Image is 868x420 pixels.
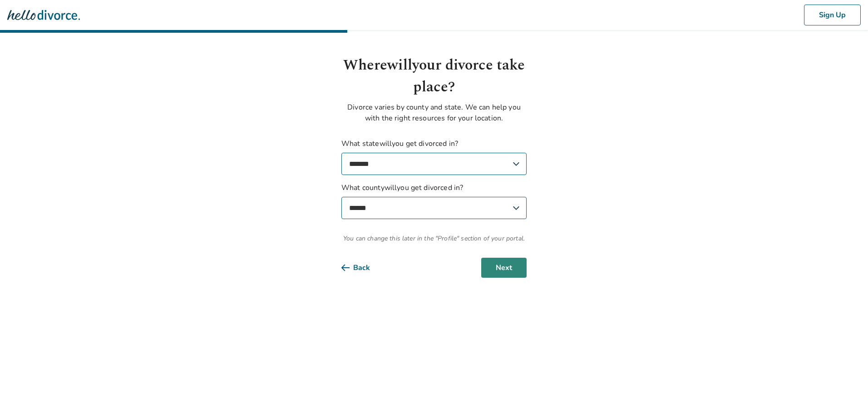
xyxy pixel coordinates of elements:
[341,153,527,175] select: What statewillyou get divorced in?
[341,182,527,219] label: What county will you get divorced in?
[804,5,861,25] button: Sign Up
[341,138,527,175] label: What state will you get divorced in?
[341,197,527,219] select: What countywillyou get divorced in?
[341,55,527,98] h1: Where will your divorce take place?
[7,6,80,24] img: Hello Divorce Logo
[341,102,527,124] p: Divorce varies by county and state. We can help you with the right resources for your location.
[481,258,527,278] button: Next
[341,258,385,278] button: Back
[341,234,527,243] span: You can change this later in the "Profile" section of your portal.
[823,376,868,420] iframe: Chat Widget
